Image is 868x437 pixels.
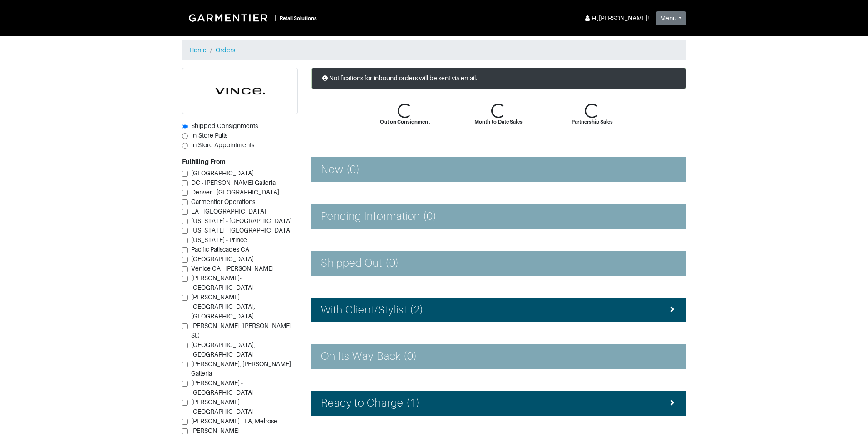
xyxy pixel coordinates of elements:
[182,40,686,60] nav: breadcrumb
[191,132,227,139] span: In-Store Pulls
[280,15,317,21] small: Retail Solutions
[191,179,276,186] span: DC - [PERSON_NAME] Galleria
[182,362,188,367] input: [PERSON_NAME], [PERSON_NAME] Galleria
[191,274,254,291] span: [PERSON_NAME]-[GEOGRAPHIC_DATA]
[182,238,188,243] input: [US_STATE] - Prince
[321,350,417,363] h4: On Its Way Back (0)
[182,381,188,387] input: [PERSON_NAME] - [GEOGRAPHIC_DATA]
[191,265,274,272] span: Venice CA - [PERSON_NAME]
[182,247,188,253] input: Pacific Paliscades CA
[380,118,430,126] div: Out on Consignment
[182,7,321,28] a: |Retail Solutions
[191,208,266,215] span: LA - [GEOGRAPHIC_DATA]
[182,276,188,282] input: [PERSON_NAME]-[GEOGRAPHIC_DATA]
[182,171,188,177] input: [GEOGRAPHIC_DATA]
[182,190,188,196] input: Denver - [GEOGRAPHIC_DATA]
[321,303,424,317] h4: With Client/Stylist (2)
[182,343,188,348] input: [GEOGRAPHIC_DATA], [GEOGRAPHIC_DATA]
[182,199,188,205] input: Garmentier Operations
[474,118,523,126] div: Month-to-Date Sales
[191,341,255,358] span: [GEOGRAPHIC_DATA], [GEOGRAPHIC_DATA]
[321,257,399,270] h4: Shipped Out (0)
[182,209,188,215] input: LA - [GEOGRAPHIC_DATA]
[311,68,686,89] div: Notifications for inbound orders will be sent via email.
[182,133,188,139] input: In-Store Pulls
[191,236,247,243] span: [US_STATE] - Prince
[321,210,437,223] h4: Pending Information (0)
[182,257,188,263] input: [GEOGRAPHIC_DATA]
[216,46,235,54] a: Orders
[191,398,254,415] span: [PERSON_NAME][GEOGRAPHIC_DATA]
[182,295,188,301] input: [PERSON_NAME] - [GEOGRAPHIC_DATA], [GEOGRAPHIC_DATA]
[191,169,254,177] span: [GEOGRAPHIC_DATA]
[321,163,360,176] h4: New (0)
[191,198,255,205] span: Garmentier Operations
[191,417,277,425] span: [PERSON_NAME] - LA, Melrose
[191,227,292,234] span: [US_STATE] - [GEOGRAPHIC_DATA]
[182,419,188,425] input: [PERSON_NAME] - LA, Melrose
[191,189,279,196] span: Denver - [GEOGRAPHIC_DATA]
[182,124,188,129] input: Shipped Consignments
[583,14,649,23] div: Hi, [PERSON_NAME] !
[182,400,188,406] input: [PERSON_NAME][GEOGRAPHIC_DATA]
[182,218,188,224] input: [US_STATE] - [GEOGRAPHIC_DATA]
[189,46,207,54] a: Home
[191,122,258,129] span: Shipped Consignments
[191,217,292,224] span: [US_STATE] - [GEOGRAPHIC_DATA]
[182,266,188,272] input: Venice CA - [PERSON_NAME]
[182,143,188,149] input: In Store Appointments
[191,141,254,149] span: In Store Appointments
[184,9,275,26] img: Garmentier
[191,360,291,377] span: [PERSON_NAME], [PERSON_NAME] Galleria
[656,11,686,25] button: Menu
[275,13,276,23] div: |
[191,293,255,320] span: [PERSON_NAME] - [GEOGRAPHIC_DATA], [GEOGRAPHIC_DATA]
[191,255,254,263] span: [GEOGRAPHIC_DATA]
[191,246,249,253] span: Pacific Paliscades CA
[182,228,188,234] input: [US_STATE] - [GEOGRAPHIC_DATA]
[182,68,297,114] img: cyAkLTq7csKWtL9WARqkkVaF.png
[182,180,188,186] input: DC - [PERSON_NAME] Galleria
[191,322,291,339] span: [PERSON_NAME] ([PERSON_NAME] St.)
[572,118,613,126] div: Partnership Sales
[182,157,226,167] label: Fulfilling From
[321,397,420,410] h4: Ready to Charge (1)
[182,323,188,329] input: [PERSON_NAME] ([PERSON_NAME] St.)
[191,379,254,396] span: [PERSON_NAME] - [GEOGRAPHIC_DATA]
[182,428,188,434] input: [PERSON_NAME][GEOGRAPHIC_DATA].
